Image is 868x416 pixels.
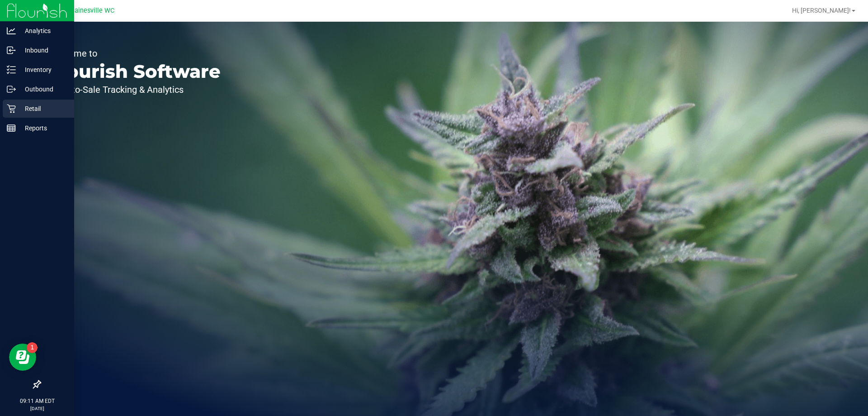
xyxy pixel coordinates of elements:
[16,25,70,36] p: Analytics
[7,124,16,133] inline-svg: Reports
[7,46,16,55] inline-svg: Inbound
[7,85,16,94] inline-svg: Outbound
[7,104,16,113] inline-svg: Retail
[16,84,70,95] p: Outbound
[16,103,70,114] p: Retail
[4,397,70,405] p: 09:11 AM EDT
[70,7,114,14] span: Gainesville WC
[49,49,221,58] p: Welcome to
[4,405,70,412] p: [DATE]
[27,342,38,353] iframe: Resource center unread badge
[9,344,36,371] iframe: Resource center
[49,62,221,81] p: Flourish Software
[16,64,70,75] p: Inventory
[49,85,221,94] p: Seed-to-Sale Tracking & Analytics
[16,45,70,56] p: Inbound
[7,65,16,74] inline-svg: Inventory
[7,26,16,35] inline-svg: Analytics
[792,7,851,14] span: Hi, [PERSON_NAME]!
[16,123,70,134] p: Reports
